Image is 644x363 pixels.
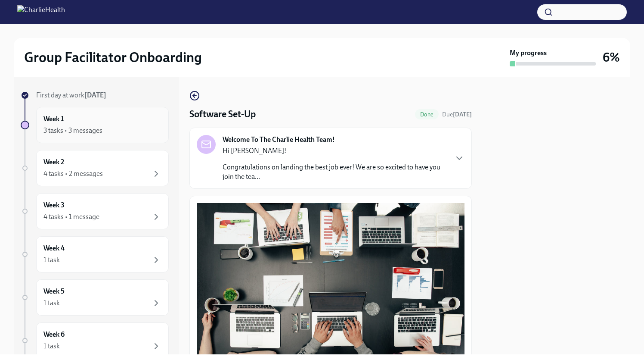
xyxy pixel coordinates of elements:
div: 1 task [43,298,60,308]
strong: Welcome To The Charlie Health Team! [223,135,335,144]
h4: Software Set-Up [189,108,256,121]
strong: [DATE] [84,91,106,99]
h6: Week 6 [43,330,65,339]
h6: Week 4 [43,244,65,253]
h6: Week 1 [43,114,64,124]
a: Week 51 task [21,279,169,316]
a: Week 41 task [21,236,169,272]
a: First day at work[DATE] [21,91,169,100]
img: CharlieHealth [17,5,65,19]
div: 3 tasks • 3 messages [43,126,102,135]
span: First day at work [36,91,106,99]
div: 4 tasks • 1 message [43,212,99,222]
h3: 6% [603,50,620,65]
h6: Week 2 [43,157,64,167]
button: Zoom image [197,203,464,362]
p: Congratulations on landing the best job ever! We are so excited to have you join the tea... [223,163,447,181]
p: Hi [PERSON_NAME]! [223,146,447,156]
a: Week 24 tasks • 2 messages [21,150,169,186]
h2: Group Facilitator Onboarding [24,49,202,66]
a: Week 13 tasks • 3 messages [21,107,169,143]
div: 4 tasks • 2 messages [43,169,103,178]
h6: Week 3 [43,200,65,210]
strong: My progress [510,48,547,58]
span: Done [415,111,439,118]
div: 1 task [43,255,60,265]
strong: [DATE] [453,111,472,118]
span: September 12th, 2025 08:00 [442,110,472,119]
a: Week 34 tasks • 1 message [21,193,169,229]
a: Week 61 task [21,322,169,359]
div: 1 task [43,341,60,351]
span: Due [442,111,472,118]
h6: Week 5 [43,287,65,296]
